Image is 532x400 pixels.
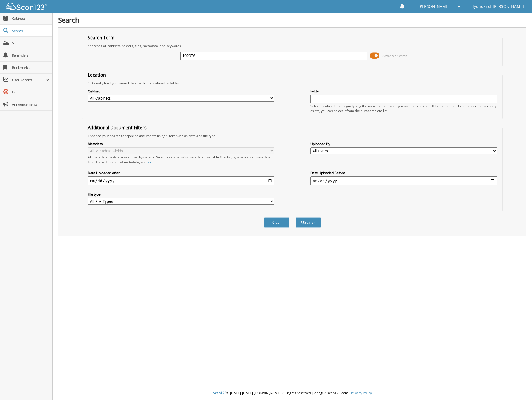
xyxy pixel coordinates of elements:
[12,77,46,82] span: User Reports
[85,72,109,78] legend: Location
[310,170,497,175] label: Date Uploaded Before
[12,28,49,33] span: Search
[53,386,532,400] div: © [DATE]-[DATE] [DOMAIN_NAME]. All rights reserved | appg02-scan123-com |
[12,16,50,21] span: Cabinets
[12,41,50,45] span: Scan
[12,65,50,70] span: Bookmarks
[88,170,274,175] label: Date Uploaded After
[12,90,50,94] span: Help
[88,142,274,146] label: Metadata
[310,104,497,113] div: Select a cabinet and begin typing the name of the folder you want to search in. If the name match...
[88,176,274,185] input: start
[88,89,274,94] label: Cabinet
[382,54,407,58] span: Advanced Search
[504,373,532,400] iframe: Chat Widget
[85,35,117,41] legend: Search Term
[296,217,321,228] button: Search
[146,160,153,164] a: here
[88,192,274,197] label: File type
[264,217,289,228] button: Clear
[58,15,526,25] h1: Search
[418,5,450,8] span: [PERSON_NAME]
[12,53,50,58] span: Reminders
[85,43,500,48] div: Searches all cabinets, folders, files, metadata, and keywords
[351,391,372,395] a: Privacy Policy
[310,176,497,185] input: end
[85,125,149,131] legend: Additional Document Filters
[6,3,47,10] img: scan123-logo-white.svg
[310,142,497,146] label: Uploaded By
[85,133,500,138] div: Enhance your search for specific documents using filters such as date and file type.
[213,391,226,395] span: Scan123
[12,102,50,107] span: Announcements
[88,155,274,164] div: All metadata fields are searched by default. Select a cabinet with metadata to enable filtering b...
[471,5,524,8] span: Hyundai of [PERSON_NAME]
[310,89,497,94] label: Folder
[85,81,500,86] div: Optionally limit your search to a particular cabinet or folder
